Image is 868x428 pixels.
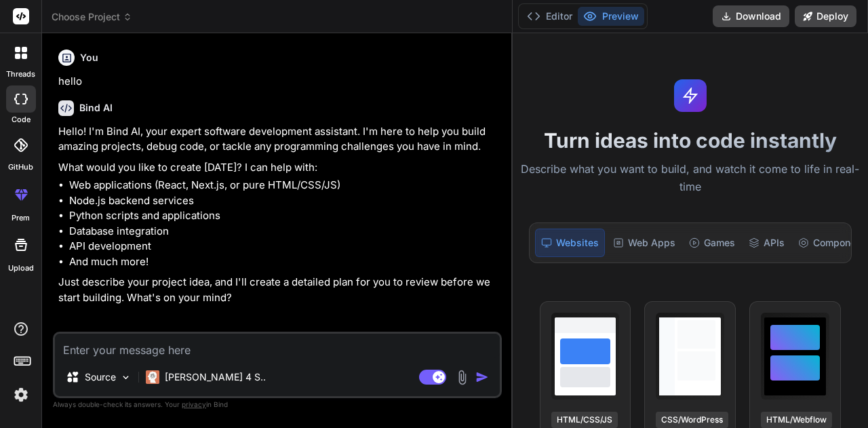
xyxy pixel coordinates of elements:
[521,161,860,195] p: Describe what you want to build, and watch it come to life in real-time
[475,370,489,384] img: icon
[713,5,789,27] button: Download
[79,101,113,115] h6: Bind AI
[58,124,499,155] p: Hello! I'm Bind AI, your expert software development assistant. I'm here to help you build amazin...
[58,275,499,305] p: Just describe your project idea, and I'll create a detailed plan for you to review before we star...
[608,229,681,257] div: Web Apps
[9,383,33,406] img: settings
[58,74,499,90] p: hello
[69,224,499,239] li: Database integration
[521,128,860,153] h1: Turn ideas into code instantly
[656,412,728,428] div: CSS/WordPress
[6,69,35,80] label: threads
[684,229,741,257] div: Games
[146,370,159,384] img: Claude 4 Sonnet
[761,412,832,428] div: HTML/Webflow
[69,239,499,254] li: API development
[53,398,502,411] p: Always double-check its answers. Your in Bind
[8,262,34,274] label: Upload
[182,400,206,408] span: privacy
[8,161,33,173] label: GitHub
[12,212,30,224] label: prem
[69,254,499,270] li: And much more!
[521,7,578,26] button: Editor
[52,10,132,24] span: Choose Project
[120,372,132,383] img: Pick Models
[58,160,499,176] p: What would you like to create [DATE]? I can help with:
[69,208,499,224] li: Python scripts and applications
[454,370,470,385] img: attachment
[69,178,499,193] li: Web applications (React, Next.js, or pure HTML/CSS/JS)
[12,114,31,125] label: code
[69,193,499,209] li: Node.js backend services
[80,51,98,64] h6: You
[85,370,116,384] p: Source
[551,412,618,428] div: HTML/CSS/JS
[578,7,644,26] button: Preview
[165,370,266,384] p: [PERSON_NAME] 4 S..
[743,229,790,257] div: APIs
[535,229,605,257] div: Websites
[795,5,856,27] button: Deploy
